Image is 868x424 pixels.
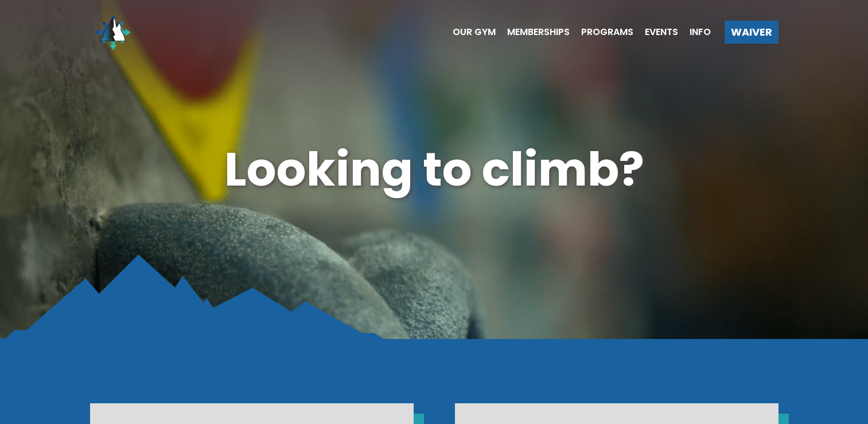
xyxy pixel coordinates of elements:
img: North Wall Logo [90,9,136,55]
span: Our Gym [453,28,496,37]
a: Memberships [496,28,570,37]
a: Info [678,28,711,37]
h1: Looking to climb? [90,137,779,202]
span: Events [645,28,678,37]
span: Waiver [731,27,772,37]
a: Events [633,28,678,37]
a: Programs [570,28,633,37]
a: Our Gym [441,28,496,37]
span: Memberships [507,28,570,37]
span: Info [690,28,711,37]
span: Programs [581,28,633,37]
a: Waiver [725,21,779,44]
